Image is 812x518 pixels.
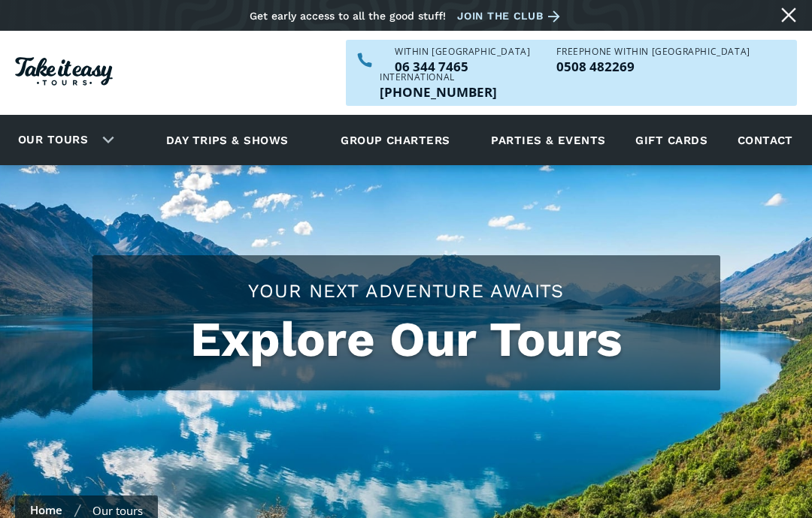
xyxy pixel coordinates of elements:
[15,50,113,97] a: Homepage
[777,3,801,27] a: Close message
[250,10,446,22] div: Get early access to all the good stuff!
[92,503,143,518] div: Our tours
[322,119,468,161] a: Group charters
[380,86,497,98] a: Call us outside of NZ on +6463447465
[380,73,497,82] div: International
[457,7,565,26] a: Join the club
[380,86,497,98] p: [PHONE_NUMBER]
[108,312,705,368] h1: Explore Our Tours
[30,502,62,517] a: Home
[395,60,530,73] p: 06 344 7465
[108,278,705,304] h2: Your Next Adventure Awaits
[556,60,750,73] a: Call us freephone within NZ on 0508482269
[147,119,308,161] a: Day trips & shows
[395,47,530,56] div: WITHIN [GEOGRAPHIC_DATA]
[556,60,750,73] p: 0508 482269
[483,119,613,161] a: Parties & events
[15,57,113,86] img: Take it easy Tours logo
[730,119,801,161] a: Contact
[7,122,99,158] a: Our tours
[628,119,715,161] a: Gift cards
[395,60,530,73] a: Call us within NZ on 063447465
[556,47,750,56] div: Freephone WITHIN [GEOGRAPHIC_DATA]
